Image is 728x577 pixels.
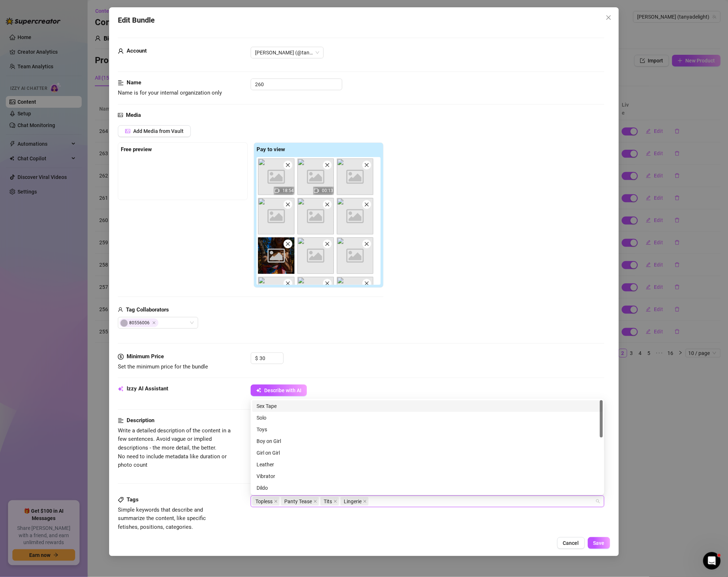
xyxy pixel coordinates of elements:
div: Dildo [257,484,598,492]
strong: Free preview [121,146,152,153]
span: Panty Tease [284,497,312,505]
span: close [334,500,337,503]
strong: Media [126,112,141,118]
div: Sex Tape [257,402,598,410]
span: close [325,281,330,286]
iframe: Intercom live chat [703,552,721,570]
span: close [274,500,278,503]
div: Dildo [252,482,603,494]
span: Close [603,15,615,20]
div: Toys [257,425,598,433]
span: Describe with AI [264,387,301,393]
span: close [325,241,330,247]
div: Toys [252,424,603,435]
span: align-left [118,79,124,87]
span: close [364,202,369,207]
span: Save [593,540,605,546]
span: video-camera [314,188,319,193]
span: Panty Tease [281,497,319,506]
div: 00:13 [297,158,334,195]
span: close [285,281,290,286]
span: Tits [324,497,332,505]
div: Solo [252,412,603,424]
div: Boy on Girl [252,435,603,447]
button: Cancel [557,537,585,549]
span: Tanya (@tanyadelight) [255,47,319,58]
span: close [606,15,612,20]
span: close [285,202,290,207]
span: Add Media from Vault [133,128,184,134]
button: Save [588,537,610,549]
div: Leather [252,459,603,470]
span: close [364,241,369,247]
span: Tits [320,497,339,506]
div: Boy on Girl [257,437,598,445]
strong: Pay to view [257,146,285,153]
div: 18:54 [258,158,294,195]
span: Lingerie [344,497,362,505]
span: dollar [118,352,124,361]
span: Close [152,321,156,325]
span: picture [125,129,130,134]
span: Simple keywords that describe and summarize the content, like specific fetishes, positions, categ... [118,507,206,530]
span: 80556006 [119,318,158,327]
button: Describe with AI [251,385,307,396]
div: Solo [257,414,598,422]
strong: Minimum Price [127,353,164,360]
span: close [325,202,330,207]
span: user [118,306,123,314]
strong: Account [127,47,147,54]
span: close [364,281,369,286]
strong: Tags [127,496,139,503]
span: close [285,163,290,168]
button: Add Media from Vault [118,125,191,137]
span: Set the minimum price for the bundle [118,363,208,370]
strong: Name [127,79,141,86]
span: picture [118,111,123,120]
span: close [285,241,290,247]
input: Enter a name [251,79,342,90]
span: Cancel [563,540,579,546]
span: video-camera [274,188,280,193]
span: tag [118,497,124,503]
span: user [118,47,124,56]
strong: Description [127,417,154,424]
span: 00:13 [322,188,333,193]
strong: Izzy AI Assistant [127,385,168,392]
div: Girl on Girl [257,449,598,457]
div: Sex Tape [252,400,603,412]
span: Edit Bundle [118,15,155,26]
span: close [363,500,367,503]
div: Vibrator [257,472,598,480]
div: Vibrator [252,470,603,482]
span: Topless [252,497,280,506]
button: Close [603,12,615,23]
div: Girl on Girl [252,447,603,459]
span: close [364,163,369,168]
span: 18:54 [282,188,294,193]
span: close [313,500,317,503]
strong: Tag Collaborators [126,306,169,313]
span: Name is for your internal organization only [118,89,222,96]
span: Lingerie [340,497,369,506]
span: Topless [255,497,273,505]
span: align-left [118,416,124,425]
span: Write a detailed description of the content in a few sentences. Avoid vague or implied descriptio... [118,427,231,468]
span: close [325,163,330,168]
div: Leather [257,461,598,469]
